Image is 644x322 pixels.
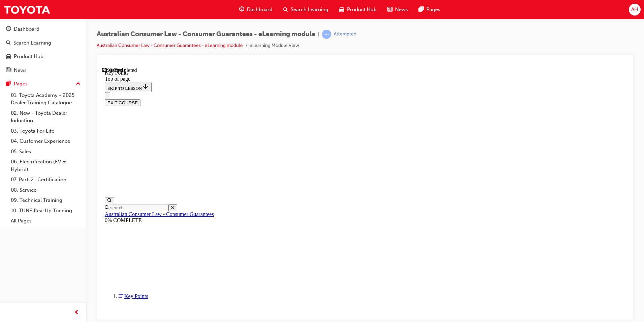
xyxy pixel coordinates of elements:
[339,5,344,14] span: car-icon
[14,25,39,33] div: Dashboard
[7,137,66,144] input: Search
[8,90,83,108] a: 01. Toyota Academy - 2025 Dealer Training Catalogue
[8,136,83,146] a: 04. Customer Experience
[8,108,83,126] a: 02. New - Toyota Dealer Induction
[382,3,413,17] a: news-iconNews
[3,2,51,17] img: Trak
[3,144,112,150] a: Australian Consumer Law - Consumer Guarantees
[283,5,288,14] span: search-icon
[8,195,83,206] a: 09. Technical Training
[8,185,83,195] a: 08. Service
[3,22,83,78] button: DashboardSearch LearningProduct HubNews
[347,6,377,14] span: Product Hub
[8,206,83,216] a: 10. TUNE Rev-Up Training
[3,78,83,90] button: Pages
[74,308,79,317] span: prev-icon
[66,137,75,144] button: Close search menu
[3,50,83,63] a: Product Hub
[14,53,43,60] div: Product Hub
[234,3,278,17] a: guage-iconDashboard
[6,26,11,32] span: guage-icon
[6,81,11,87] span: pages-icon
[426,6,440,14] span: Pages
[3,15,50,25] button: SKIP TO LESSON
[239,5,244,14] span: guage-icon
[3,23,83,35] a: Dashboard
[247,6,272,14] span: Dashboard
[334,3,382,17] a: car-iconProduct Hub
[387,5,392,14] span: news-icon
[3,3,523,9] div: Key Points
[3,64,83,77] a: News
[318,30,319,38] span: |
[5,19,47,24] span: SKIP TO LESSON
[6,54,11,60] span: car-icon
[631,6,638,14] span: AH
[3,32,38,39] button: EXIT COURSE
[3,25,8,32] button: Close navigation menu
[76,80,80,88] span: up-icon
[413,3,446,17] a: pages-iconPages
[3,9,523,15] div: Top of page
[8,146,83,157] a: 05. Sales
[278,3,334,17] a: search-iconSearch Learning
[629,4,641,16] button: AH
[13,39,51,47] div: Search Learning
[6,40,11,46] span: search-icon
[3,150,523,156] div: 0% COMPLETE
[97,43,243,48] a: Australian Consumer Law - Consumer Guarantees - eLearning module
[6,68,11,74] span: news-icon
[3,37,83,49] a: Search Learning
[8,175,83,185] a: 07. Parts21 Certification
[8,126,83,136] a: 03. Toyota For Life
[334,31,356,37] div: Attempted
[419,5,424,14] span: pages-icon
[97,30,315,38] span: Australian Consumer Law - Consumer Guarantees - eLearning module
[3,130,12,137] button: Open search menu
[395,6,408,14] span: News
[322,30,331,39] span: learningRecordVerb_ATTEMPT-icon
[8,216,83,226] a: All Pages
[291,6,328,14] span: Search Learning
[250,42,299,50] li: eLearning Module View
[8,157,83,175] a: 06. Electrification (EV & Hybrid)
[14,66,27,74] div: News
[14,80,28,88] div: Pages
